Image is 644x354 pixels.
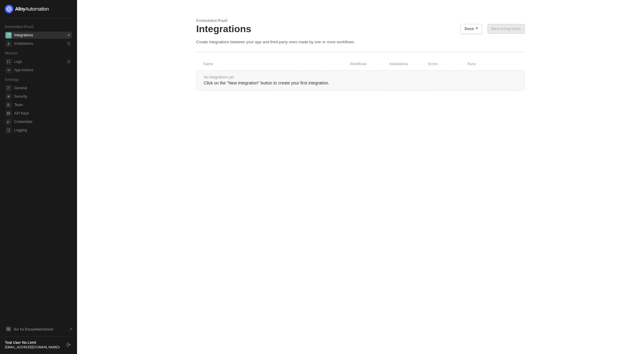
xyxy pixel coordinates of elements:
[5,85,12,91] span: general
[5,59,12,65] span: icon-logs
[5,5,49,13] img: logo
[5,93,12,100] span: security
[67,59,71,64] div: 0
[5,41,12,47] span: installations
[14,110,71,117] span: API Keys
[5,5,72,13] a: logo
[68,326,74,332] span: document-arrow
[204,75,517,80] div: No integrations yet
[5,127,12,133] span: logging
[14,33,33,38] div: Integrations
[67,33,71,38] div: 0
[5,326,11,332] span: documentation
[14,84,71,92] span: General
[350,62,389,67] div: Workflows
[14,93,71,100] span: Security
[389,62,428,67] div: Installations
[5,340,61,345] div: Test User No Limit
[5,110,12,117] span: api-key
[428,62,467,67] div: Errors
[488,24,525,34] button: New Integration
[196,23,525,35] div: Integrations
[196,39,525,44] div: Create integrations between your app and third-party ones made by one or more workflows.
[5,67,12,73] span: icon-app-actions
[203,62,350,67] div: Name
[14,118,71,125] span: Credentials
[5,77,19,82] span: Settings
[67,343,70,346] span: logout
[204,80,517,86] div: Click on the "New Integration" button to create your first integration.
[67,41,71,46] div: 0
[461,24,482,34] button: Docs ↗
[5,119,12,125] span: credentials
[5,51,18,55] span: Monitor
[5,325,72,333] a: Knowledge Base
[14,41,33,46] div: Installations
[5,102,12,108] span: team
[5,345,61,349] div: [EMAIL_ADDRESS][DOMAIN_NAME] •
[467,62,509,67] div: Runs
[14,68,33,73] div: App Actions
[14,59,22,64] div: Logs
[465,26,478,31] div: Docs ↗
[14,327,53,332] span: Go to Documentation
[5,24,34,29] span: Embedded iPaaS
[5,32,12,38] span: integrations
[14,127,71,134] span: Logging
[196,18,525,23] div: Embedded iPaaS
[14,101,71,108] span: Team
